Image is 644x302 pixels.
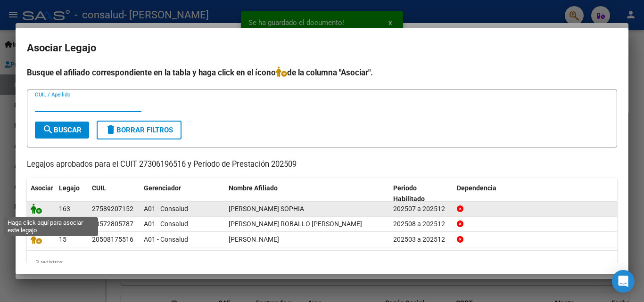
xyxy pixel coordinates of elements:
[225,178,389,209] datatable-header-cell: Nombre Afiliado
[59,236,66,243] span: 15
[27,178,55,209] datatable-header-cell: Asociar
[59,205,70,212] span: 163
[97,121,182,139] button: Borrar Filtros
[27,159,617,171] p: Legajos aprobados para el CUIT 27306196516 y Período de Prestación 202509
[59,220,66,228] span: 60
[612,270,635,293] div: Open Intercom Messenger
[389,178,453,209] datatable-header-cell: Periodo Habilitado
[42,124,54,135] mat-icon: search
[88,178,140,209] datatable-header-cell: CUIL
[393,219,449,229] div: 202508 a 202512
[144,236,188,243] span: A01 - Consalud
[144,184,181,192] span: Gerenciador
[393,204,449,214] div: 202507 a 202512
[92,184,106,192] span: CUIL
[27,39,617,57] h2: Asociar Legajo
[144,205,188,212] span: A01 - Consalud
[393,234,449,245] div: 202503 a 202512
[457,184,496,192] span: Dependencia
[140,178,225,209] datatable-header-cell: Gerenciador
[35,122,89,139] button: Buscar
[393,184,425,203] span: Periodo Habilitado
[55,178,88,209] datatable-header-cell: Legajo
[144,220,188,228] span: A01 - Consalud
[105,126,173,134] span: Borrar Filtros
[92,204,133,214] div: 27589207152
[27,66,617,79] h4: Busque el afiliado correspondiente en la tabla y haga click en el ícono de la columna "Asociar".
[92,219,133,229] div: 20572805787
[229,236,279,243] span: SEQUEIRA MARIANO IZAN
[229,205,304,212] span: OSUNA LUNA SOPHIA
[92,234,133,245] div: 20508175516
[27,251,617,274] div: 3 registros
[31,184,53,192] span: Asociar
[229,220,362,228] span: CABRERA ROBALLO FRANCISCO EZEQUIEL
[105,124,116,135] mat-icon: delete
[59,184,80,192] span: Legajo
[42,126,82,134] span: Buscar
[453,178,618,209] datatable-header-cell: Dependencia
[229,184,278,192] span: Nombre Afiliado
